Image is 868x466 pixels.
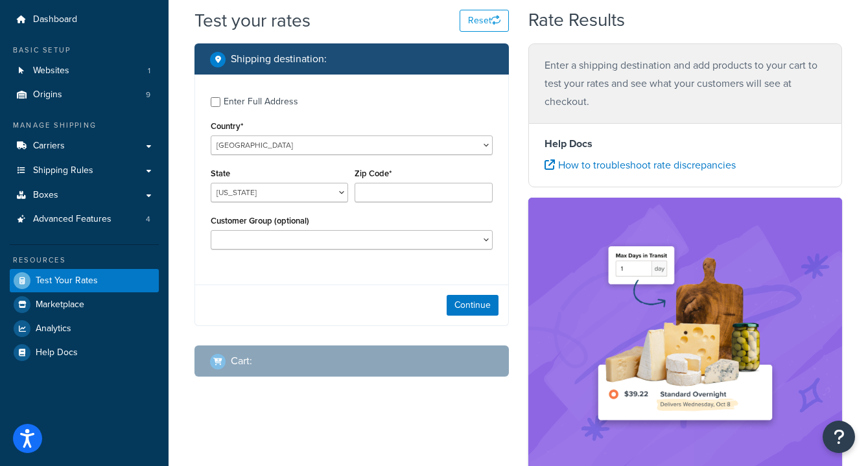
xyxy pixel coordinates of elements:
[211,169,230,178] label: State
[545,157,736,172] a: How to troubleshoot rate discrepancies
[33,65,69,76] span: Websites
[355,169,392,178] label: Zip Code*
[823,421,855,453] button: Open Resource Center
[10,255,159,266] div: Resources
[211,97,220,107] input: Enter Full Address
[545,136,827,152] h4: Help Docs
[33,14,77,25] span: Dashboard
[10,59,159,83] li: Websites
[447,295,499,316] button: Continue
[33,190,58,201] span: Boxes
[10,183,159,207] a: Boxes
[194,8,311,33] h1: Test your rates
[10,83,159,107] li: Origins
[36,299,84,310] span: Marketplace
[148,65,150,76] span: 1
[224,93,298,111] div: Enter Full Address
[146,89,150,100] span: 9
[10,207,159,231] a: Advanced Features4
[10,45,159,56] div: Basic Setup
[10,120,159,131] div: Manage Shipping
[10,341,159,364] a: Help Docs
[528,10,625,30] h2: Rate Results
[33,165,93,176] span: Shipping Rules
[10,134,159,158] a: Carriers
[36,323,71,334] span: Analytics
[10,317,159,340] a: Analytics
[10,293,159,316] a: Marketplace
[36,275,98,286] span: Test Your Rates
[33,89,62,100] span: Origins
[10,59,159,83] a: Websites1
[146,214,150,225] span: 4
[211,121,243,131] label: Country*
[36,347,78,358] span: Help Docs
[10,83,159,107] a: Origins9
[10,8,159,32] a: Dashboard
[588,217,782,451] img: feature-image-ddt-36eae7f7280da8017bfb280eaccd9c446f90b1fe08728e4019434db127062ab4.png
[231,355,252,367] h2: Cart :
[460,10,509,32] button: Reset
[10,159,159,183] a: Shipping Rules
[231,53,327,65] h2: Shipping destination :
[33,214,111,225] span: Advanced Features
[10,269,159,292] a: Test Your Rates
[211,216,309,226] label: Customer Group (optional)
[33,141,65,152] span: Carriers
[10,207,159,231] li: Advanced Features
[545,56,827,111] p: Enter a shipping destination and add products to your cart to test your rates and see what your c...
